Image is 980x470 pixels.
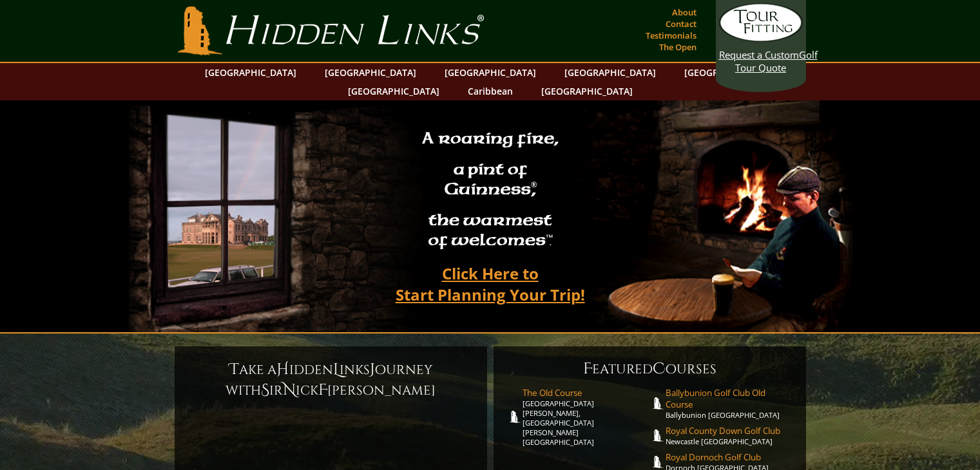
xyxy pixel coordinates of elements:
[666,451,793,463] span: Royal Dornoch Golf Club
[318,63,423,82] a: [GEOGRAPHIC_DATA]
[341,82,446,100] a: [GEOGRAPHIC_DATA]
[656,38,700,56] a: The Open
[719,48,799,61] span: Request a Custom
[276,359,289,380] span: H
[583,359,592,379] span: F
[678,63,782,82] a: [GEOGRAPHIC_DATA]
[662,15,700,33] a: Contact
[506,359,793,379] h6: eatured ourses
[283,380,296,400] span: N
[438,63,543,82] a: [GEOGRAPHIC_DATA]
[558,63,662,82] a: [GEOGRAPHIC_DATA]
[187,359,474,400] h6: ake a idden inks ourney with ir ick [PERSON_NAME]
[642,26,700,44] a: Testimonials
[198,63,303,82] a: [GEOGRAPHIC_DATA]
[666,425,793,437] span: Royal County Down Golf Club
[461,82,519,100] a: Caribbean
[370,359,375,380] span: J
[318,380,327,400] span: F
[666,425,793,446] a: Royal County Down Golf ClubNewcastle [GEOGRAPHIC_DATA]
[383,258,598,310] a: Click Here toStart Planning Your Trip!
[669,3,700,21] a: About
[229,359,239,380] span: T
[414,123,567,258] h2: A roaring fire, a pint of Guinness , the warmest of welcomes™.
[261,380,269,400] span: S
[666,387,793,420] a: Ballybunion Golf Club Old CourseBallybunion [GEOGRAPHIC_DATA]
[719,3,803,74] a: Request a CustomGolf Tour Quote
[666,387,793,410] span: Ballybunion Golf Club Old Course
[523,387,650,399] span: The Old Course
[653,359,666,379] span: C
[523,387,650,447] a: The Old Course[GEOGRAPHIC_DATA][PERSON_NAME], [GEOGRAPHIC_DATA][PERSON_NAME] [GEOGRAPHIC_DATA]
[535,82,639,100] a: [GEOGRAPHIC_DATA]
[333,359,340,380] span: L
